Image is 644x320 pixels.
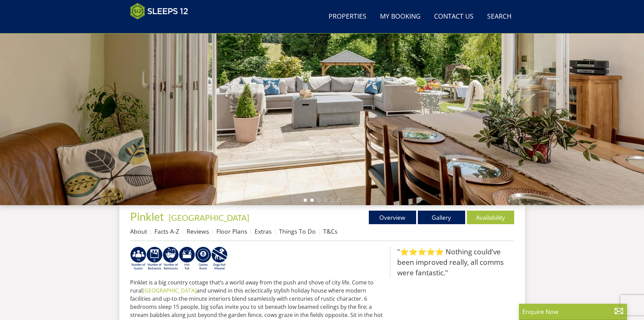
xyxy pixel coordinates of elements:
[279,227,316,235] a: Things To Do
[130,210,166,223] a: Pinklet
[154,227,179,235] a: Facts A-Z
[216,227,247,235] a: Floor Plans
[323,227,337,235] a: T&Cs
[130,247,146,271] img: AD_4nXdm7d4G2YDlTvDNqQTdX1vdTAEAvNtUEKlmdBdwfA56JoWD8uu9-l1tHBTjLitErEH7b5pr3HeNp36h7pU9MuRJVB8Ke...
[130,227,147,235] a: About
[195,247,211,271] img: AD_4nXdrZMsjcYNLGsKuA84hRzvIbesVCpXJ0qqnwZoX5ch9Zjv73tWe4fnFRs2gJ9dSiUubhZXckSJX_mqrZBmYExREIfryF...
[130,3,188,20] img: Sleeps 12
[146,247,163,271] img: AD_4nXfRzBlt2m0mIteXDhAcJCdmEApIceFt1SPvkcB48nqgTZkfMpQlDmULa47fkdYiHD0skDUgcqepViZHFLjVKS2LWHUqM...
[431,9,476,24] a: Contact Us
[211,247,228,271] img: AD_4nXdtMqFLQeNd5SD_yg5mtFB1sUCemmLv_z8hISZZtoESff8uqprI2Ap3l0Pe6G3wogWlQaPaciGoyoSy1epxtlSaMm8_H...
[484,9,514,24] a: Search
[166,213,249,222] span: -
[255,227,271,235] a: Extras
[179,247,195,271] img: AD_4nXcpX5uDwed6-YChlrI2BYOgXwgg3aqYHOhRm0XfZB-YtQW2NrmeCr45vGAfVKUq4uWnc59ZmEsEzoF5o39EWARlT1ewO...
[369,211,416,224] a: Overview
[127,24,198,29] iframe: Customer reviews powered by Trustpilot
[377,9,423,24] a: My Booking
[467,211,514,224] a: Availability
[143,287,196,294] a: [GEOGRAPHIC_DATA]
[390,247,514,278] blockquote: "⭐⭐⭐⭐⭐ Nothing could’ve been improved really, all comms were fantastic."
[187,227,209,235] a: Reviews
[418,211,465,224] a: Gallery
[169,213,249,222] a: [GEOGRAPHIC_DATA]
[522,307,624,316] p: Enquire Now
[130,210,164,223] span: Pinklet
[163,247,179,271] img: AD_4nXcMgaL2UimRLXeXiAqm8UPE-AF_sZahunijfYMEIQ5SjfSEJI6yyokxyra45ncz6iSW_QuFDoDBo1Fywy-cEzVuZq-ph...
[326,9,369,24] a: Properties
